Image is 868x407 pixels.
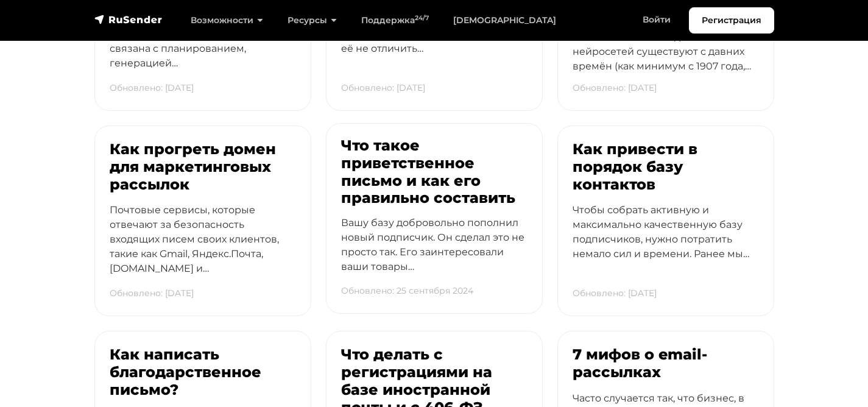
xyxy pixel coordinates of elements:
[573,15,759,96] p: Несмотря на то, что математические модели нейросетей существуют с давних времён (как минимум с 19...
[341,76,425,101] p: Обновлено: [DATE]
[573,281,657,306] p: Обновлено: [DATE]
[573,346,759,381] h3: 7 мифов о email-рассылках
[573,203,759,283] p: Чтобы собрать активную и максимально качественную базу подписчиков, нужно потратить немало сил и ...
[94,126,311,316] a: Как прогреть домен для маркетинговых рассылок Почтовые сервисы, которые отвечают за безопасность ...
[275,8,349,33] a: Ресурсы
[573,141,759,193] h3: Как привести в порядок базу контактов
[573,76,657,101] p: Обновлено: [DATE]
[110,281,194,306] p: Обновлено: [DATE]
[689,7,774,34] a: Регистрация
[349,8,441,33] a: Поддержка24/7
[94,13,163,26] img: RuSender
[441,8,568,33] a: [DEMOGRAPHIC_DATA]
[341,137,528,207] h3: Что такое приветственное письмо и как его правильно составить
[630,7,683,32] a: Войти
[341,278,473,303] p: Обновлено: 25 сентября 2024
[557,126,774,316] a: Как привести в порядок базу контактов Чтобы собрать активную и максимально качественную базу подп...
[178,8,275,33] a: Возможности
[326,123,543,314] a: Что такое приветственное письмо и как его правильно составить Вашу базу добровольно пополнил новы...
[110,141,296,193] h3: Как прогреть домен для маркетинговых рассылок
[415,14,429,22] sup: 24/7
[110,346,296,398] h3: Как написать благодарственное письмо?
[341,216,528,296] p: Вашу базу добровольно пополнил новый подписчик. Он сделал это не просто так. Его заинтересовали в...
[110,203,296,298] p: Почтовые сервисы, которые отвечают за безопасность входящих писем своих клиентов, такие как Gmail...
[110,76,194,101] p: Обновлено: [DATE]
